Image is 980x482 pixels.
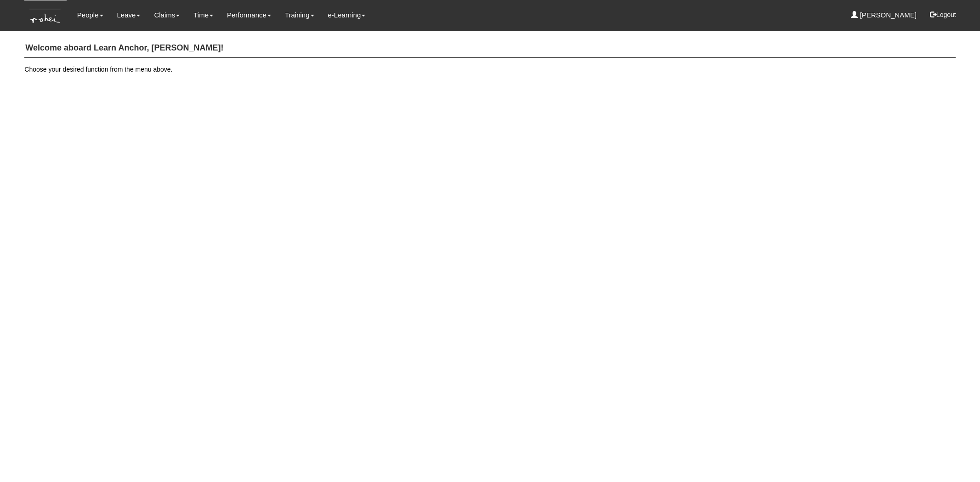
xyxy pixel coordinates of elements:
[117,5,141,26] a: Leave
[285,5,314,26] a: Training
[851,5,917,26] a: [PERSON_NAME]
[227,5,271,26] a: Performance
[24,39,955,58] h4: Welcome aboard Learn Anchor, [PERSON_NAME]!
[193,5,213,26] a: Time
[77,5,103,26] a: People
[941,445,971,473] iframe: chat widget
[154,5,180,26] a: Claims
[24,65,955,74] p: Choose your desired function from the menu above.
[328,5,366,26] a: e-Learning
[24,0,66,31] img: KTs7HI1dOZG7tu7pUkOpGGQAiEQAiEQAj0IhBB1wtXDg6BEAiBEAiBEAiB4RGIoBtemSRFIRACIRACIRACIdCLQARdL1w5OAR...
[923,4,963,26] button: Logout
